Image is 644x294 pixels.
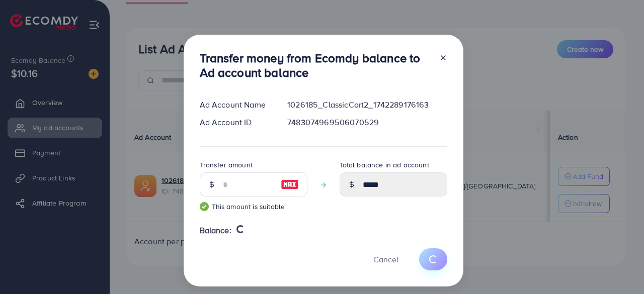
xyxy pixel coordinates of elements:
[192,117,280,128] div: Ad Account ID
[200,202,209,211] img: guide
[200,225,231,236] span: Balance:
[200,202,307,212] small: This amount is suitable
[373,254,398,265] span: Cancel
[200,51,431,80] h3: Transfer money from Ecomdy balance to Ad account balance
[279,117,455,128] div: 7483074969506070529
[200,160,253,170] label: Transfer amount
[281,178,299,190] img: image
[279,99,455,111] div: 1026185_ClassicCart2_1742289176163
[340,160,429,170] label: Total balance in ad account
[601,249,636,286] iframe: Chat
[361,248,411,270] button: Cancel
[192,99,280,111] div: Ad Account Name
